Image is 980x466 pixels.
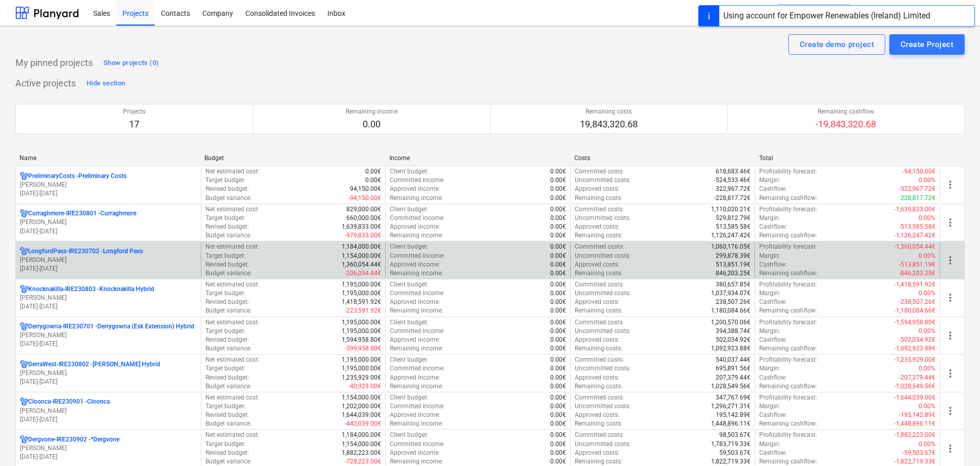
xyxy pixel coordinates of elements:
[205,167,259,176] p: Net estimated cost :
[929,417,980,466] div: Chat Widget
[759,318,817,327] p: Profitability forecast :
[759,336,787,344] p: Cashflow :
[550,223,566,231] p: 0.00€
[816,107,876,116] p: Remaining cashflow
[759,167,817,176] p: Profitability forecast :
[20,209,28,218] div: Project has multi currencies enabled
[575,356,624,364] p: Committed costs :
[550,393,566,402] p: 0.00€
[20,435,28,444] div: Project has multi currencies enabled
[711,344,750,353] p: 1,092,923.88€
[716,327,750,336] p: 394,388.74€
[759,298,787,306] p: Cashflow :
[28,435,119,444] p: Dergvone-IRE230902 - *Dergvone
[759,306,817,315] p: Remaining cashflow :
[20,369,197,378] p: [PERSON_NAME]
[894,356,935,364] p: -1,235,929.00€
[716,356,750,364] p: 540,037.44€
[716,260,750,269] p: 513,851.19€
[390,242,428,251] p: Client budget :
[901,194,935,203] p: 228,817.72€
[346,214,381,223] p: 660,000.00€
[205,402,245,411] p: Target budget :
[550,382,566,391] p: 0.00€
[345,419,381,428] p: -442,039.00€
[716,280,750,289] p: 380,657.85€
[390,402,445,411] p: Committed income :
[759,194,817,203] p: Remaining cashflow :
[390,280,428,289] p: Client budget :
[550,231,566,240] p: 0.00€
[714,194,750,203] p: -228,817.72€
[84,75,128,92] button: Hide section
[894,344,935,353] p: -1,092,923.88€
[723,10,930,22] div: Using account for Empower Renewables (Ireland) Limited
[342,373,381,382] p: 1,235,929.00€
[716,411,750,419] p: 195,142.89€
[550,260,566,269] p: 0.00€
[575,223,619,231] p: Approved costs :
[342,289,381,298] p: 1,195,000.00€
[103,57,159,69] div: Show projects (0)
[20,397,28,406] div: Project has multi currencies enabled
[574,154,751,162] div: Costs
[550,167,566,176] p: 0.00€
[101,55,161,71] button: Show projects (0)
[894,393,935,402] p: -1,644,039.00€
[903,167,935,176] p: -94,150.00€
[899,298,935,306] p: -238,507.26€
[919,176,935,185] p: 0.00%
[711,402,750,411] p: 1,296,271.31€
[944,292,956,304] span: more_vert
[580,118,638,130] p: 19,843,320.68
[711,306,750,315] p: 1,180,084.66€
[20,264,197,273] p: [DATE] - [DATE]
[205,205,259,214] p: Net estimated cost :
[20,378,197,386] p: [DATE] - [DATE]
[919,214,935,223] p: 0.00%
[123,107,145,116] p: Projects
[944,254,956,267] span: more_vert
[919,402,935,411] p: 0.00%
[390,260,440,269] p: Approved income :
[901,38,953,51] div: Create Project
[205,336,249,344] p: Revised budget :
[894,280,935,289] p: -1,418,591.92€
[390,393,428,402] p: Client budget :
[87,78,125,90] div: Hide section
[575,289,631,298] p: Uncommitted costs :
[20,302,197,311] p: [DATE] - [DATE]
[20,189,197,198] p: [DATE] - [DATE]
[28,172,127,181] p: PreliminaryCosts - Preliminary Costs
[390,205,428,214] p: Client budget :
[390,382,443,391] p: Remaining income :
[20,407,197,415] p: [PERSON_NAME]
[20,181,197,189] p: [PERSON_NAME]
[550,402,566,411] p: 0.00€
[20,247,197,273] div: LongfordPass-IRE230702 -Longford Pass[PERSON_NAME][DATE]-[DATE]
[919,252,935,260] p: 0.00%
[15,77,76,90] p: Active projects
[550,269,566,278] p: 0.00€
[346,205,381,214] p: 829,000.00€
[205,393,259,402] p: Net estimated cost :
[759,402,780,411] p: Margin :
[15,57,93,69] p: My pinned projects
[342,364,381,373] p: 1,195,000.00€
[711,318,750,327] p: 1,200,570.06€
[390,176,445,185] p: Committed income :
[759,223,787,231] p: Cashflow :
[575,336,619,344] p: Approved costs :
[20,397,197,424] div: Cloonca-IRE230901 -Cloonca[PERSON_NAME][DATE]-[DATE]
[390,356,428,364] p: Client budget :
[550,318,566,327] p: 0.00€
[716,393,750,402] p: 347,767.69€
[20,285,28,294] div: Project has multi currencies enabled
[390,327,445,336] p: Committed income :
[205,373,249,382] p: Revised budget :
[716,364,750,373] p: 695,891.56€
[759,185,787,193] p: Cashflow :
[550,185,566,193] p: 0.00€
[575,419,622,428] p: Remaining costs :
[550,373,566,382] p: 0.00€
